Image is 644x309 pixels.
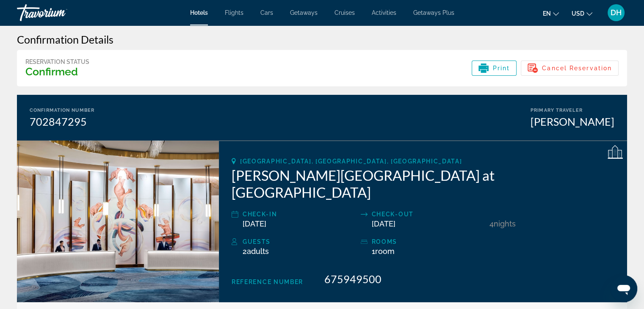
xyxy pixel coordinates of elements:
[494,219,516,228] span: Nights
[260,9,273,16] a: Cars
[543,10,551,17] span: en
[334,9,355,16] a: Cruises
[531,108,614,113] div: Primary Traveler
[240,158,462,165] span: [GEOGRAPHIC_DATA], [GEOGRAPHIC_DATA], [GEOGRAPHIC_DATA]
[472,61,517,76] button: Print
[605,4,627,22] button: User Menu
[521,62,619,72] a: Cancel Reservation
[489,219,494,228] span: 4
[611,8,622,17] span: DH
[247,247,269,256] span: Adults
[572,10,584,17] span: USD
[543,7,559,19] button: Change language
[232,167,614,201] h2: [PERSON_NAME][GEOGRAPHIC_DATA] at [GEOGRAPHIC_DATA]
[225,9,243,16] a: Flights
[493,65,510,72] span: Print
[375,247,395,256] span: Room
[290,9,318,16] a: Getaways
[531,115,614,128] div: [PERSON_NAME]
[243,247,269,256] span: 2
[372,209,486,219] div: Check-out
[372,237,486,247] div: rooms
[610,275,637,302] iframe: Button to launch messaging window
[17,2,102,24] a: Travorium
[190,9,208,16] a: Hotels
[25,58,89,65] div: Reservation Status
[25,65,89,78] h3: Confirmed
[243,219,266,228] span: [DATE]
[413,9,454,16] a: Getaways Plus
[232,279,303,285] span: Reference Number
[372,9,396,16] a: Activities
[243,237,357,247] div: Guests
[372,247,395,256] span: 1
[324,273,381,285] span: 675949500
[542,65,612,72] span: Cancel Reservation
[572,7,592,19] button: Change currency
[30,108,94,113] div: Confirmation Number
[30,115,94,128] div: 702847295
[521,61,619,76] button: Cancel Reservation
[243,209,357,219] div: Check-in
[17,33,627,46] h3: Confirmation Details
[372,219,395,228] span: [DATE]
